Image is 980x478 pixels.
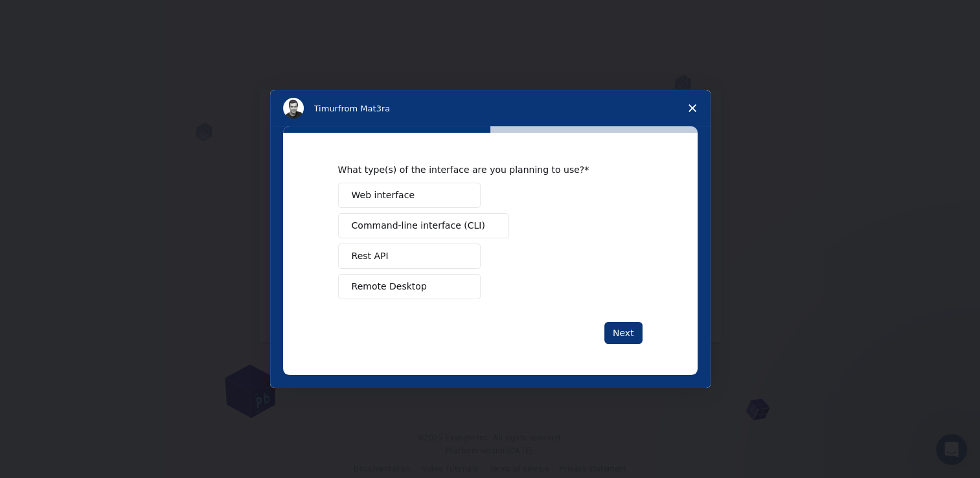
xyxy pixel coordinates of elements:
[338,213,509,238] button: Command-line interface (CLI)
[314,104,338,113] span: Timur
[26,9,73,21] span: Support
[338,164,623,176] div: What type(s) of the interface are you planning to use?
[352,280,427,293] span: Remote Desktop
[352,249,389,263] span: Rest API
[352,219,485,233] span: Command-line interface (CLI)
[283,98,304,119] img: Profile image for Timur
[352,188,415,202] span: Web interface
[338,183,481,208] button: Web interface
[674,90,711,126] span: Close survey
[338,274,481,299] button: Remote Desktop
[604,322,643,344] button: Next
[338,104,390,113] span: from Mat3ra
[338,244,481,269] button: Rest API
